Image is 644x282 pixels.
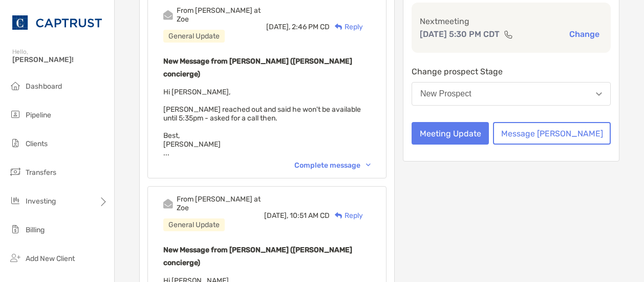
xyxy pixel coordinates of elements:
button: Message [PERSON_NAME] [493,122,611,145]
img: clients icon [9,137,22,149]
div: From [PERSON_NAME] at Zoe [177,6,266,24]
div: Complete message [294,161,371,170]
b: New Message from [PERSON_NAME] ([PERSON_NAME] concierge) [163,57,352,78]
span: Clients [26,139,48,148]
img: Reply icon [335,24,342,30]
button: Change [566,29,603,39]
div: Reply [330,22,363,32]
img: Open dropdown arrow [596,92,602,96]
span: [PERSON_NAME]! [12,55,108,64]
p: Change prospect Stage [412,65,611,78]
img: dashboard icon [9,79,22,92]
span: [DATE], [264,211,288,220]
span: Transfers [26,168,56,177]
span: Billing [26,226,45,234]
div: New Prospect [420,89,471,98]
span: [DATE], [266,23,290,31]
img: Chevron icon [366,164,371,167]
img: Event icon [163,10,173,20]
span: Investing [26,197,56,206]
span: Pipeline [26,111,51,119]
span: 2:46 PM CD [292,23,330,31]
span: 10:51 AM CD [290,211,330,220]
span: Add New Client [26,254,75,263]
button: Meeting Update [412,122,489,145]
span: Hi [PERSON_NAME], [PERSON_NAME] reached out and said he won't be available until 5:35pm - asked f... [163,88,361,157]
button: New Prospect [412,82,611,106]
div: Reply [330,210,363,221]
img: communication type [504,30,513,38]
p: [DATE] 5:30 PM CDT [420,28,500,41]
img: pipeline icon [9,108,22,120]
div: General Update [163,218,225,231]
div: From [PERSON_NAME] at Zoe [177,195,264,212]
img: add_new_client icon [9,252,22,264]
img: CAPTRUST Logo [12,4,102,41]
img: investing icon [9,194,22,207]
img: Event icon [163,199,173,209]
div: General Update [163,30,225,43]
img: Reply icon [335,212,342,219]
img: transfers icon [9,166,22,178]
span: Dashboard [26,82,62,91]
img: billing icon [9,223,22,235]
p: Next meeting [420,15,603,28]
b: New Message from [PERSON_NAME] ([PERSON_NAME] concierge) [163,246,352,267]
